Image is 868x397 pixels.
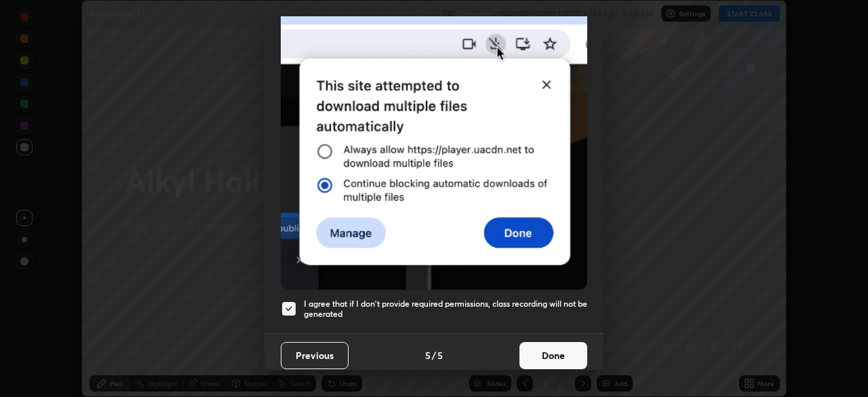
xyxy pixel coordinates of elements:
button: Previous [281,342,349,369]
button: Done [519,342,587,369]
h5: I agree that if I don't provide required permissions, class recording will not be generated [304,299,587,320]
h4: / [432,348,436,362]
h4: 5 [437,348,443,362]
h4: 5 [425,348,431,362]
